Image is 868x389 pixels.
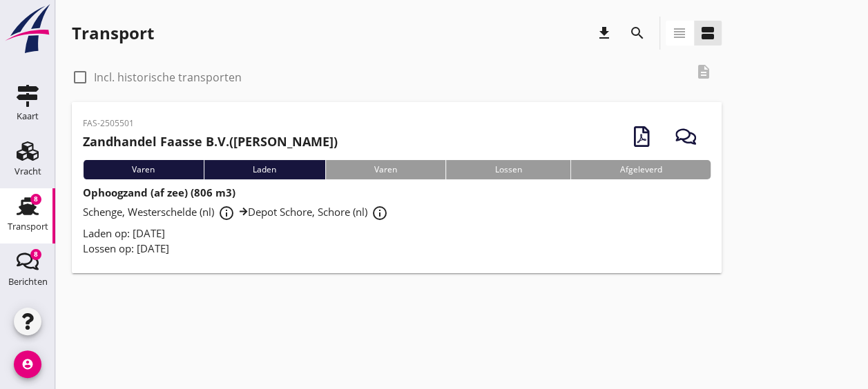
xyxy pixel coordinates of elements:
[72,102,722,273] a: FAS-2505501Zandhandel Faasse B.V.([PERSON_NAME])VarenLadenVarenLossenAfgeleverdOphoogzand (af zee...
[83,160,204,179] div: Varen
[445,160,570,179] div: Lossen
[83,117,338,130] p: FAS-2505501
[596,25,613,41] i: download
[700,25,716,41] i: view_agenda
[30,249,41,260] div: 8
[372,205,388,221] i: info_outline
[83,132,338,151] h2: ([PERSON_NAME])
[94,70,242,84] label: Incl. historische transporten
[8,222,48,231] div: Transport
[325,160,446,179] div: Varen
[204,160,325,179] div: Laden
[30,194,41,205] div: 8
[218,205,235,221] i: info_outline
[15,167,41,176] div: Vracht
[17,112,39,121] div: Kaart
[671,25,688,41] i: view_headline
[629,25,646,41] i: search
[8,277,48,286] div: Berichten
[3,3,52,54] img: logo-small.a267ee39.svg
[83,205,392,219] span: Schenge, Westerschelde (nl) Depot Schore, Schore (nl)
[14,350,41,378] i: account_circle
[72,22,154,44] div: Transport
[83,133,229,150] strong: Zandhandel Faasse B.V.
[83,186,235,199] strong: Ophoogzand (af zee) (806 m3)
[83,226,165,240] span: Laden op: [DATE]
[83,241,169,255] span: Lossen op: [DATE]
[570,160,711,179] div: Afgeleverd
